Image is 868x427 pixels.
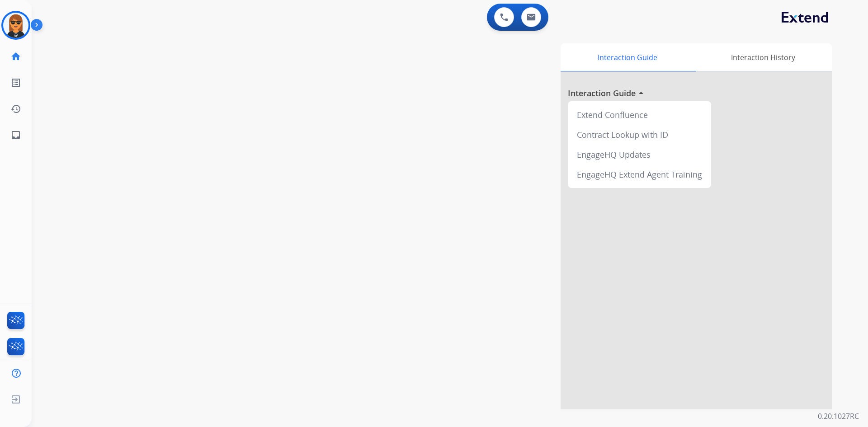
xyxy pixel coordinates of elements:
mat-icon: home [10,51,21,62]
img: avatar [3,13,28,38]
mat-icon: history [10,103,21,114]
div: Interaction History [694,43,832,71]
p: 0.20.1027RC [818,411,859,422]
mat-icon: list_alt [10,77,21,88]
div: Interaction Guide [561,43,694,71]
mat-icon: inbox [10,130,21,141]
div: EngageHQ Updates [571,145,708,164]
div: Extend Confluence [571,105,708,125]
div: EngageHQ Extend Agent Training [571,164,708,184]
div: Contract Lookup with ID [571,125,708,145]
